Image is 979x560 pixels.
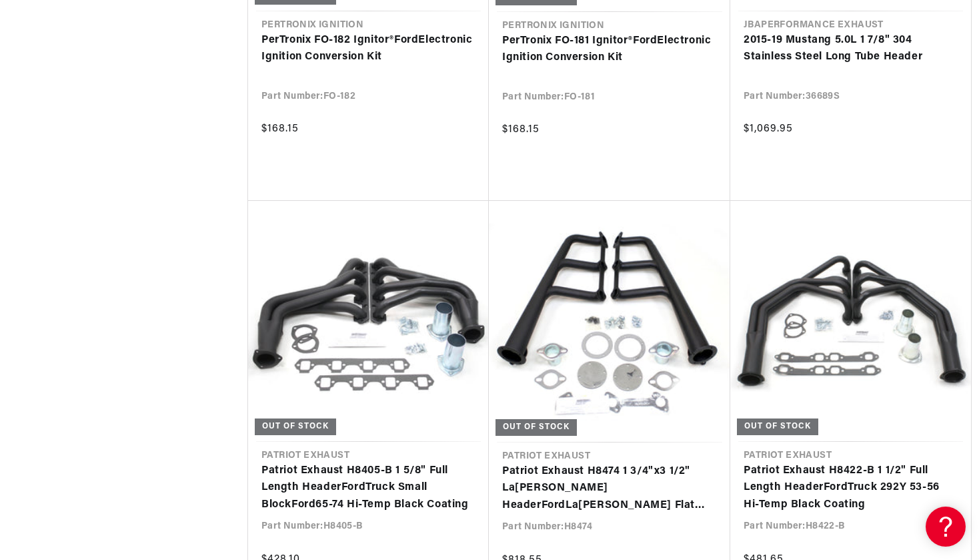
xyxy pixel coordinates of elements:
[502,463,717,515] a: Patriot Exhaust H8474 1 3/4"x3 1/2" La[PERSON_NAME] HeaderFordLa[PERSON_NAME] Flat Hed Hi-Temp Bl...
[502,33,717,67] a: PerTronix FO-181 Ignitor®FordElectronic Ignition Conversion Kit
[744,32,958,66] a: 2015-19 Mustang 5.0L 1 7/8" 304 Stainless Steel Long Tube Header
[744,463,958,514] a: Patriot Exhaust H8422-B 1 1/2" Full Length HeaderFordTruck 292Y 53-56 Hi-Temp Black Coating
[261,463,475,514] a: Patriot Exhaust H8405-B 1 5/8" Full Length HeaderFordTruck Small BlockFord65-74 Hi-Temp Black Coa...
[261,32,475,66] a: PerTronix FO-182 Ignitor®FordElectronic Ignition Conversion Kit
